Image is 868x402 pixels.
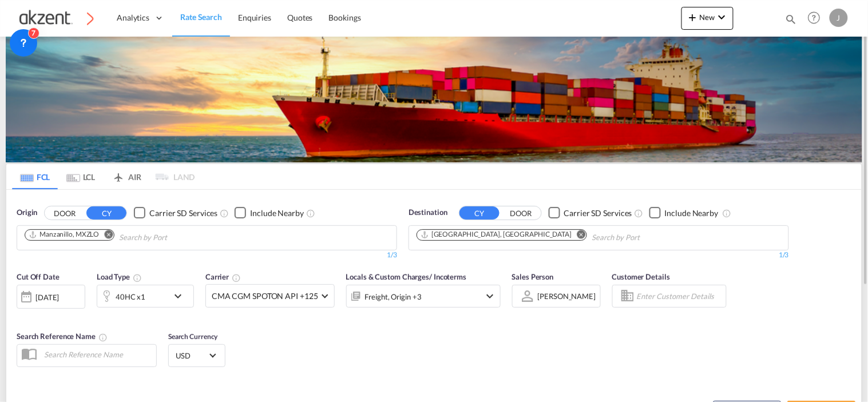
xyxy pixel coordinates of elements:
[97,272,142,281] span: Load Type
[134,207,217,219] md-checkbox: Checkbox No Ink
[804,8,824,27] span: Help
[17,207,37,218] span: Origin
[665,208,719,219] div: Include Nearby
[564,208,632,219] div: Carrier SD Services
[649,207,719,219] md-checkbox: Checkbox No Ink
[421,230,574,240] div: Press delete to remove this chip.
[116,289,145,305] div: 40HC x1
[12,164,58,189] md-tab-item: FCL
[785,13,798,30] div: icon-magnify
[537,288,597,305] md-select: Sales Person: Juana Roque
[97,230,114,241] button: Remove
[220,209,229,218] md-icon: Unchecked: Search for CY (Container Yard) services for all selected carriers.Checked : Search for...
[176,351,208,361] span: USD
[119,229,228,247] input: Search by Port
[232,273,241,282] md-icon: The selected Trucker/Carrierwill be displayed in the rate results If the rates are from another f...
[429,272,466,281] span: / Incoterms
[12,164,195,189] md-pagination-wrapper: Use the left and right arrow keys to navigate between tabs
[635,209,644,218] md-icon: Unchecked: Search for CY (Container Yard) services for all selected carriers.Checked : Search for...
[549,207,632,219] md-checkbox: Checkbox No Ink
[17,308,25,323] md-datepicker: Select
[785,13,798,25] md-icon: icon-magnify
[212,290,318,302] span: CMA CGM SPOTON API +125
[287,13,312,22] span: Quotes
[512,272,554,281] span: Sales Person
[681,7,734,30] button: icon-plus 400-fgNewicon-chevron-down
[592,229,700,247] input: Search by Port
[149,208,217,219] div: Carrier SD Services
[483,289,497,303] md-icon: icon-chevron-down
[238,13,271,22] span: Enquiries
[421,230,572,240] div: Jebel Ali, AEJEA
[235,207,304,219] md-checkbox: Checkbox No Ink
[6,37,862,162] img: LCL+%26+FCL+BACKGROUND.png
[686,10,700,24] md-icon: icon-plus 400-fg
[29,230,101,240] div: Press delete to remove this chip.
[45,206,85,220] button: DOOR
[133,273,142,282] md-icon: icon-information-outline
[306,209,315,218] md-icon: Unchecked: Ignores neighbouring ports when fetching rates.Checked : Includes neighbouring ports w...
[637,288,723,305] input: Enter Customer Details
[722,209,731,218] md-icon: Unchecked: Ignores neighbouring ports when fetching rates.Checked : Includes neighbouring ports w...
[415,226,705,247] md-chips-wrap: Chips container. Use arrow keys to select chips.
[250,208,304,219] div: Include Nearby
[409,207,447,218] span: Destination
[29,230,99,240] div: Manzanillo, MXZLO
[346,285,501,308] div: Freight Origin Origin Custom Destination Factory Stuffingicon-chevron-down
[329,13,361,22] span: Bookings
[17,5,94,31] img: c72fcea0ad0611ed966209c23b7bd3dd.png
[346,272,467,281] span: Locals & Custom Charges
[205,272,241,281] span: Carrier
[459,206,500,220] button: CY
[23,226,232,247] md-chips-wrap: Chips container. Use arrow keys to select chips.
[569,230,586,241] button: Remove
[501,206,541,220] button: DOOR
[686,13,729,22] span: New
[830,9,848,27] div: J
[35,292,59,303] div: [DATE]
[17,332,108,341] span: Search Reference Name
[104,164,149,189] md-tab-item: AIR
[97,285,194,308] div: 40HC x1icon-chevron-down
[612,272,670,281] span: Customer Details
[168,332,218,341] span: Search Currency
[38,346,156,363] input: Search Reference Name
[171,289,191,303] md-icon: icon-chevron-down
[365,289,422,305] div: Freight Origin Origin Custom Destination Factory Stuffing
[409,250,789,260] div: 1/3
[180,12,222,22] span: Rate Search
[17,285,85,309] div: [DATE]
[86,206,126,220] button: CY
[17,272,60,281] span: Cut Off Date
[17,250,397,260] div: 1/3
[538,292,596,301] div: [PERSON_NAME]
[175,347,219,364] md-select: Select Currency: $ USDUnited States Dollar
[112,170,125,179] md-icon: icon-airplane
[804,8,830,29] div: Help
[117,12,149,23] span: Analytics
[715,10,729,24] md-icon: icon-chevron-down
[98,333,108,342] md-icon: Your search will be saved by the below given name
[58,164,104,189] md-tab-item: LCL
